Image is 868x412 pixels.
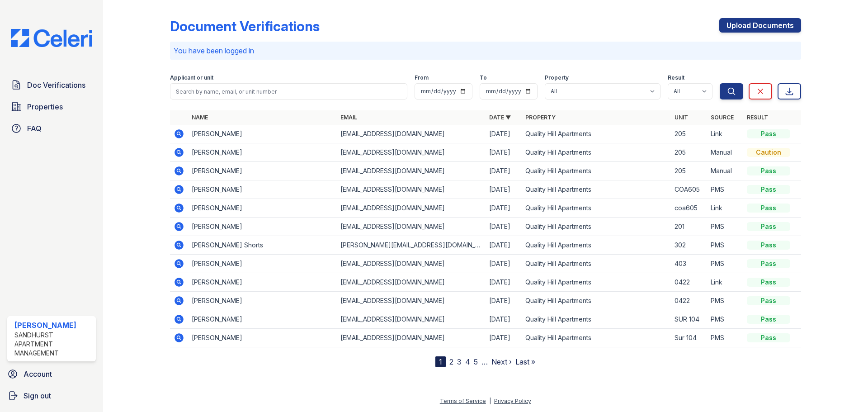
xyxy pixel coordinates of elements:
a: Result [747,114,768,121]
td: Quality Hill Apartments [522,180,670,199]
div: Pass [747,241,790,250]
span: Properties [27,101,63,112]
td: coa605 [671,199,707,218]
a: Terms of Service [440,398,486,404]
td: [PERSON_NAME] [188,162,337,180]
span: FAQ [27,123,42,134]
td: 205 [671,162,707,180]
td: 403 [671,255,707,273]
a: 4 [465,357,470,366]
td: Link [707,273,743,292]
label: Applicant or unit [170,74,213,81]
td: Sur 104 [671,329,707,347]
td: [PERSON_NAME] [188,329,337,347]
td: PMS [707,180,743,199]
a: Property [525,114,556,121]
td: Quality Hill Apartments [522,273,670,292]
td: [EMAIL_ADDRESS][DOMAIN_NAME] [337,310,486,329]
td: [PERSON_NAME] Shorts [188,236,337,255]
div: Pass [747,278,790,287]
a: Doc Verifications [7,76,96,94]
td: [DATE] [486,236,522,255]
a: Date ▼ [489,114,511,121]
td: Quality Hill Apartments [522,143,670,162]
label: Result [668,74,684,81]
td: [EMAIL_ADDRESS][DOMAIN_NAME] [337,125,486,143]
td: [EMAIL_ADDRESS][DOMAIN_NAME] [337,218,486,236]
td: [DATE] [486,199,522,218]
a: Unit [675,114,688,121]
td: [DATE] [486,162,522,180]
a: 2 [449,357,453,366]
input: Search by name, email, or unit number [170,83,407,99]
a: Next › [491,357,512,366]
div: Caution [747,148,790,157]
td: [EMAIL_ADDRESS][DOMAIN_NAME] [337,162,486,180]
a: 3 [457,357,462,366]
td: Quality Hill Apartments [522,255,670,273]
div: Pass [747,296,790,305]
td: [DATE] [486,329,522,347]
div: Pass [747,222,790,231]
td: [PERSON_NAME] [188,180,337,199]
td: PMS [707,310,743,329]
td: 302 [671,236,707,255]
td: [EMAIL_ADDRESS][DOMAIN_NAME] [337,199,486,218]
td: [EMAIL_ADDRESS][DOMAIN_NAME] [337,329,486,347]
td: [DATE] [486,218,522,236]
div: Pass [747,204,790,213]
a: 5 [474,357,478,366]
td: Quality Hill Apartments [522,125,670,143]
a: Last » [515,357,535,366]
td: PMS [707,292,743,310]
div: Pass [747,166,790,175]
td: [PERSON_NAME] [188,273,337,292]
td: Quality Hill Apartments [522,292,670,310]
div: Pass [747,185,790,194]
td: Manual [707,143,743,162]
span: Account [24,369,52,379]
td: [EMAIL_ADDRESS][DOMAIN_NAME] [337,273,486,292]
a: Name [192,114,208,121]
td: [PERSON_NAME] [188,310,337,329]
td: 201 [671,218,707,236]
td: Link [707,199,743,218]
td: COA605 [671,180,707,199]
td: [DATE] [486,310,522,329]
td: [DATE] [486,292,522,310]
td: 205 [671,125,707,143]
div: 1 [435,356,446,367]
td: Quality Hill Apartments [522,162,670,180]
td: [PERSON_NAME][EMAIL_ADDRESS][DOMAIN_NAME] [337,236,486,255]
td: [DATE] [486,125,522,143]
p: You have been logged in [174,45,797,56]
div: Pass [747,129,790,138]
td: Quality Hill Apartments [522,199,670,218]
div: Pass [747,315,790,324]
td: 0422 [671,292,707,310]
a: Properties [7,98,96,116]
td: PMS [707,255,743,273]
span: Sign out [24,390,51,401]
td: 0422 [671,273,707,292]
div: Pass [747,259,790,268]
td: [PERSON_NAME] [188,125,337,143]
a: Source [711,114,734,121]
td: SUR 104 [671,310,707,329]
label: Property [545,74,569,81]
label: To [480,74,487,81]
span: … [481,356,488,367]
td: [DATE] [486,273,522,292]
a: Privacy Policy [494,398,531,404]
div: Sandhurst Apartment Management [14,331,92,358]
td: PMS [707,236,743,255]
td: [EMAIL_ADDRESS][DOMAIN_NAME] [337,143,486,162]
td: Manual [707,162,743,180]
div: [PERSON_NAME] [14,320,92,331]
a: Sign out [4,387,99,405]
a: Email [340,114,357,121]
td: 205 [671,143,707,162]
label: From [415,74,429,81]
td: [PERSON_NAME] [188,143,337,162]
td: [DATE] [486,143,522,162]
